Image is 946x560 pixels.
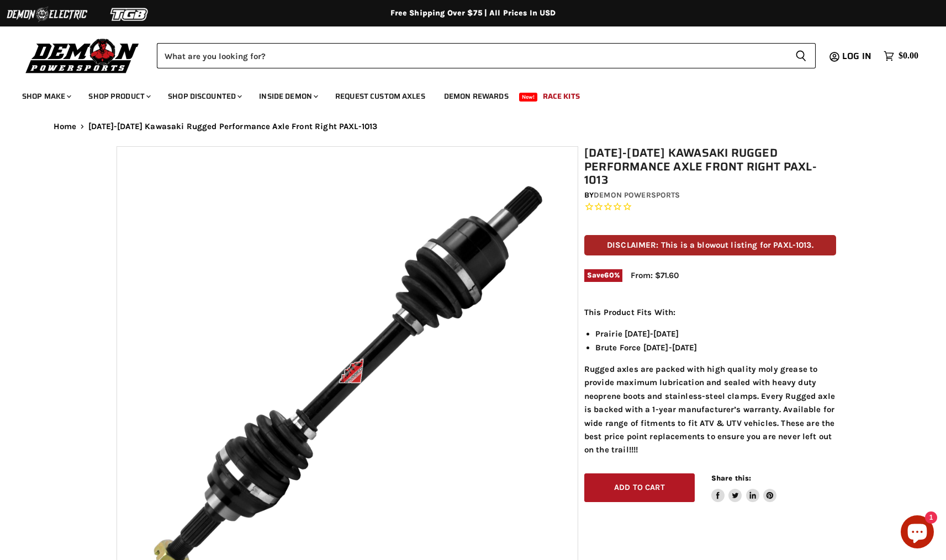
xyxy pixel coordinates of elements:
[31,122,915,131] nav: Breadcrumbs
[584,473,695,503] button: Add to cart
[631,270,679,280] span: From: $71.60
[837,51,878,61] a: Log in
[584,269,622,281] span: Save %
[535,85,588,108] a: Race Kits
[80,85,157,108] a: Shop Product
[6,4,88,25] img: Demon Electric Logo 2
[88,4,171,25] img: TGB Logo 2
[519,93,538,102] span: New!
[711,473,777,503] aside: Share this:
[584,189,836,201] div: by
[595,341,836,354] li: Brute Force [DATE]-[DATE]
[251,85,325,108] a: Inside Demon
[878,48,924,64] a: $0.00
[22,36,143,75] img: Demon Powersports
[157,43,816,68] form: Product
[14,81,916,108] ul: Main menu
[584,306,836,319] p: This Product Fits With:
[584,201,836,213] span: Rated 0.0 out of 5 stars 0 reviews
[604,271,614,279] span: 60
[88,122,377,131] span: [DATE]-[DATE] Kawasaki Rugged Performance Axle Front Right PAXL-1013
[897,515,937,551] inbox-online-store-chat: Shopify online store chat
[54,122,77,131] a: Home
[584,235,836,255] p: DISCLAIMER: This is a blowout listing for PAXL-1013.
[436,85,517,108] a: Demon Rewards
[899,51,918,61] span: $0.00
[157,43,786,68] input: Search
[584,306,836,457] div: Rugged axles are packed with high quality moly grease to provide maximum lubrication and sealed w...
[614,483,665,492] span: Add to cart
[595,327,836,340] li: Prairie [DATE]-[DATE]
[31,8,915,18] div: Free Shipping Over $75 | All Prices In USD
[786,43,816,68] button: Search
[594,190,680,200] a: Demon Powersports
[842,49,871,63] span: Log in
[160,85,249,108] a: Shop Discounted
[14,85,78,108] a: Shop Make
[584,146,836,187] h1: [DATE]-[DATE] Kawasaki Rugged Performance Axle Front Right PAXL-1013
[327,85,434,108] a: Request Custom Axles
[711,474,751,482] span: Share this:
